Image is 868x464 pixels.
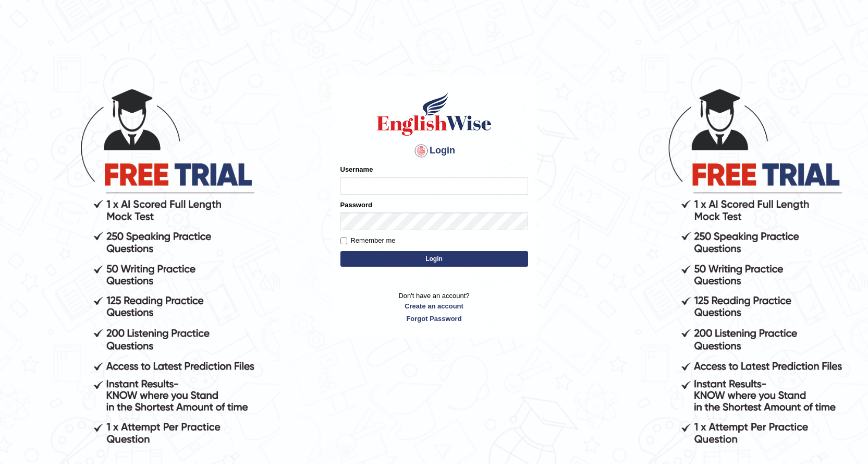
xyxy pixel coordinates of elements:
button: Login [340,251,528,267]
img: Logo of English Wise sign in for intelligent practice with AI [375,90,494,137]
label: Password [340,200,372,210]
p: Don't have an account? [340,291,528,323]
h4: Login [340,142,528,159]
a: Create an account [340,301,528,311]
a: Forgot Password [340,314,528,324]
input: Remember me [340,237,347,244]
label: Remember me [340,235,396,246]
label: Username [340,164,373,174]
